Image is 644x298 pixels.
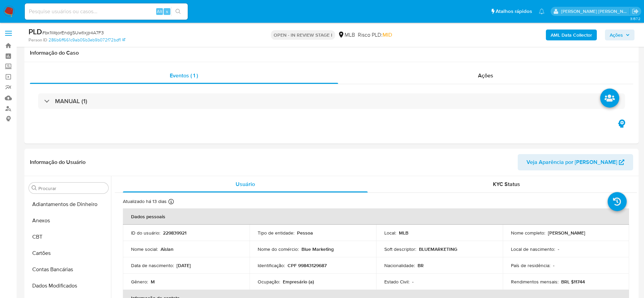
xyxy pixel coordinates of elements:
p: Rendimentos mensais : [511,279,558,285]
p: MLB [399,230,408,236]
span: MID [383,31,392,39]
h1: Informação do Caso [30,50,633,56]
a: Sair [632,8,639,15]
p: Pessoa [297,230,313,236]
p: 229839921 [163,230,186,236]
p: Atualizado há 13 dias [123,198,167,205]
p: ID do usuário : [131,230,160,236]
input: Pesquise usuários ou casos... [25,7,188,16]
p: BR [418,262,424,268]
button: Anexos [26,212,111,229]
p: - [553,262,554,268]
p: Identificação : [258,262,285,268]
p: Tipo de entidade : [258,230,294,236]
button: Dados Modificados [26,278,111,294]
b: Person ID [29,37,47,43]
span: Alt [157,8,162,15]
span: KYC Status [493,180,520,188]
span: Ações [610,30,623,40]
p: M [151,279,155,285]
th: Dados pessoais [123,208,629,225]
div: MLB [338,31,355,39]
p: Nome do comércio : [258,246,299,252]
p: OPEN - IN REVIEW STAGE I [271,30,335,40]
p: lucas.santiago@mercadolivre.com [561,8,630,15]
p: - [558,246,559,252]
input: Procurar [38,185,106,191]
p: Local : [384,230,396,236]
span: Usuário [236,180,255,188]
button: AML Data Collector [546,30,597,40]
p: Blue Marketing [301,246,334,252]
button: Ações [605,30,634,40]
p: [DATE] [177,262,191,268]
p: Data de nascimento : [131,262,174,268]
div: MANUAL (1) [38,93,625,109]
button: search-icon [171,7,185,16]
button: Adiantamentos de Dinheiro [26,196,111,212]
a: Notificações [539,8,545,14]
p: BRL $11744 [561,279,585,285]
button: Procurar [32,185,37,191]
button: CBT [26,229,111,245]
span: s [166,8,168,15]
p: País de residência : [511,262,550,268]
span: Atalhos rápidos [496,8,532,15]
h1: Informação do Usuário [30,159,86,166]
button: Cartões [26,245,111,261]
button: Veja Aparência por [PERSON_NAME] [518,154,633,170]
span: Eventos ( 1 ) [170,72,198,79]
h3: MANUAL (1) [55,97,87,105]
p: Empresário (a) [283,279,314,285]
span: # bx1WqorEndgSUwtIxjp4A7F3 [42,29,104,36]
p: Ocupação : [258,279,280,285]
b: PLD [29,26,42,37]
p: - [412,279,413,285]
a: 286b6ff661c9ab05b3eb9b072f72bdf1 [49,37,125,43]
span: Risco PLD: [358,31,392,39]
b: AML Data Collector [551,30,592,40]
p: Local de nascimento : [511,246,555,252]
p: Estado Civil : [384,279,409,285]
p: Aislan [161,246,173,252]
p: Gênero : [131,279,148,285]
button: Contas Bancárias [26,261,111,278]
p: CPF 99843129687 [288,262,327,268]
p: Nacionalidade : [384,262,415,268]
p: Soft descriptor : [384,246,416,252]
span: Veja Aparência por [PERSON_NAME] [527,154,617,170]
p: [PERSON_NAME] [548,230,585,236]
p: BLUEMARKETING [419,246,457,252]
p: Nome completo : [511,230,545,236]
p: Nome social : [131,246,158,252]
span: Ações [478,72,493,79]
